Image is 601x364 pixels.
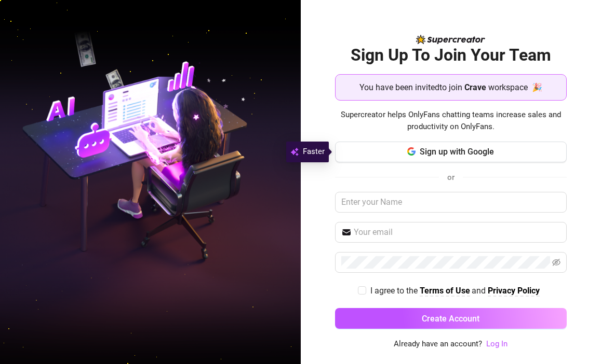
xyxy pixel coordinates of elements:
input: Your email [354,226,560,239]
span: Sign up with Google [420,147,494,157]
button: Create Account [335,308,567,329]
img: logo-BBDzfeDw.svg [416,35,485,44]
h2: Sign Up To Join Your Team [335,45,567,66]
span: Supercreator helps OnlyFans chatting teams increase sales and productivity on OnlyFans. [335,109,567,133]
span: Create Account [422,314,479,324]
strong: Privacy Policy [488,286,540,296]
a: Privacy Policy [488,286,540,297]
span: Already have an account? [394,338,482,351]
span: or [447,173,455,182]
span: and [472,286,488,296]
span: eye-invisible [552,258,560,267]
strong: Crave [464,82,486,92]
a: Log In [486,338,507,351]
span: You have been invited to join [359,81,462,94]
span: Faster [303,146,325,158]
input: Enter your Name [335,192,567,213]
img: svg%3e [290,146,299,158]
a: Log In [486,339,507,348]
span: I agree to the [370,286,420,296]
a: Terms of Use [420,286,470,297]
button: Sign up with Google [335,142,567,162]
strong: Terms of Use [420,286,470,296]
span: workspace 🎉 [488,81,542,94]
